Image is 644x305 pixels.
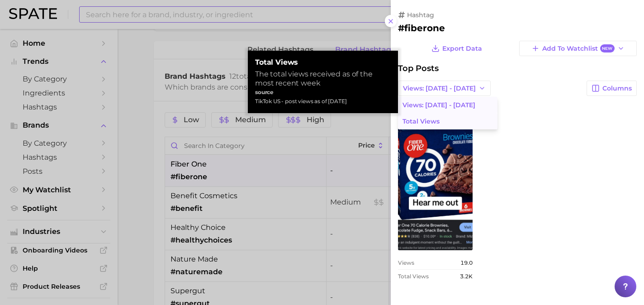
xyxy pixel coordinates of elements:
[398,23,637,33] h2: #fiberone
[542,44,614,53] span: Add to Watchlist
[398,97,497,129] ul: Views: [DATE] - [DATE]
[429,41,484,56] button: Export Data
[519,41,637,56] button: Add to WatchlistNew
[460,259,473,266] span: 19.0
[602,85,632,92] span: Columns
[398,63,439,73] span: Top Posts
[587,81,637,96] button: Columns
[255,58,391,67] strong: Total Views
[255,89,274,95] strong: source
[398,81,491,96] button: Views: [DATE] - [DATE]
[255,97,391,106] div: TikTok US - post views as of [DATE]
[600,44,615,53] span: New
[402,118,440,125] span: Total Views
[398,259,414,266] span: Views
[255,70,391,88] div: The total views received as of the most recent week
[402,101,475,109] span: Views: [DATE] - [DATE]
[407,11,434,19] span: hashtag
[442,45,482,52] span: Export Data
[403,85,476,92] span: Views: [DATE] - [DATE]
[398,273,429,280] span: Total Views
[460,273,473,280] span: 3.2k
